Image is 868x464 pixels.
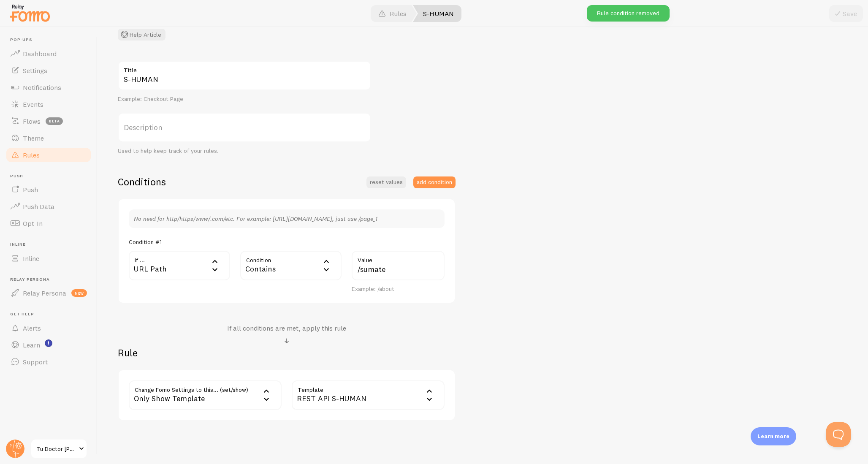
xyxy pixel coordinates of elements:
[71,289,87,297] span: new
[10,312,92,317] span: Get Help
[129,380,282,410] div: Only Show Template
[118,29,165,41] button: Help Article
[118,113,371,142] label: Description
[118,147,371,155] div: Used to help keep track of your rules.
[23,151,40,159] span: Rules
[129,251,230,280] div: URL Path
[23,83,61,92] span: Notifications
[10,242,92,247] span: Inline
[5,336,92,353] a: Learn
[23,358,48,366] span: Support
[5,285,92,301] a: Relay Persona new
[36,444,76,454] span: Tu Doctor [PERSON_NAME]
[23,66,47,75] span: Settings
[5,215,92,232] a: Opt-In
[5,79,92,96] a: Notifications
[134,214,439,223] p: No need for http/https/www/.com/etc. For example: [URL][DOMAIN_NAME], just use /page_1
[23,49,57,58] span: Dashboard
[5,181,92,198] a: Push
[10,174,92,179] span: Push
[5,130,92,147] a: Theme
[751,427,796,445] div: Learn more
[413,176,456,188] button: add condition
[587,5,670,22] div: Rule condition removed
[23,100,43,109] span: Events
[129,238,162,246] h5: Condition #1
[23,341,40,349] span: Learn
[352,285,445,293] div: Example: /about
[118,346,456,359] h2: Rule
[118,175,166,188] h2: Conditions
[240,251,342,280] div: Contains
[5,62,92,79] a: Settings
[23,254,39,263] span: Inline
[366,176,406,188] button: reset values
[23,185,38,194] span: Push
[5,320,92,336] a: Alerts
[30,439,87,459] a: Tu Doctor [PERSON_NAME]
[23,134,44,142] span: Theme
[227,324,346,333] h4: If all conditions are met, apply this rule
[10,277,92,282] span: Relay Persona
[118,61,371,75] label: Title
[23,117,41,125] span: Flows
[352,251,445,265] label: Value
[826,422,851,447] iframe: Help Scout Beacon - Open
[10,37,92,43] span: Pop-ups
[46,117,63,125] span: beta
[5,198,92,215] a: Push Data
[23,324,41,332] span: Alerts
[292,380,445,410] div: REST API S-HUMAN
[5,353,92,370] a: Support
[9,2,51,24] img: fomo-relay-logo-orange.svg
[5,96,92,113] a: Events
[5,45,92,62] a: Dashboard
[5,250,92,267] a: Inline
[5,147,92,163] a: Rules
[45,339,52,347] svg: <p>Watch New Feature Tutorials!</p>
[23,219,43,228] span: Opt-In
[5,113,92,130] a: Flows beta
[757,432,789,440] p: Learn more
[118,95,371,103] div: Example: Checkout Page
[23,202,54,211] span: Push Data
[23,289,66,297] span: Relay Persona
